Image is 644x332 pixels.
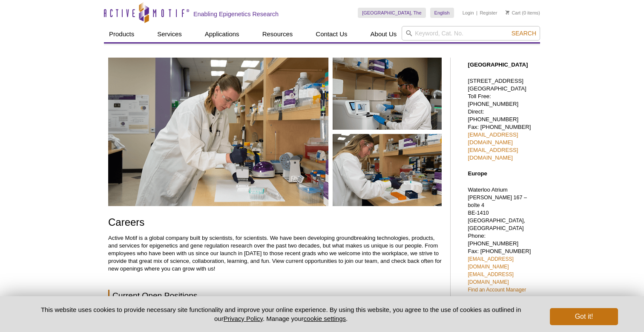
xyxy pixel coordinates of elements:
img: Your Cart [506,10,509,15]
p: [STREET_ADDRESS] [GEOGRAPHIC_DATA] Toll Free: [PHONE_NUMBER] Direct: [PHONE_NUMBER] Fax: [PHONE_N... [468,77,536,162]
a: Privacy Policy [224,315,263,322]
strong: Europe [468,170,487,177]
button: Search [509,29,539,37]
p: This website uses cookies to provide necessary site functionality and improve your online experie... [26,305,536,323]
a: Register [480,10,497,16]
a: [GEOGRAPHIC_DATA], The [358,8,425,18]
a: English [430,8,454,18]
button: Got it! [550,308,618,325]
p: Active Motif is a global company built by scientists, for scientists. We have been developing gro... [108,234,442,273]
li: (0 items) [506,8,540,18]
a: [EMAIL_ADDRESS][DOMAIN_NAME] [468,256,513,270]
a: Cart [506,10,520,16]
p: Waterloo Atrium Phone: [PHONE_NUMBER] Fax: [PHONE_NUMBER] [468,186,536,294]
a: [EMAIL_ADDRESS][DOMAIN_NAME] [468,131,518,146]
a: Resources [257,26,298,42]
span: [PERSON_NAME] 167 – boîte 4 BE-1410 [GEOGRAPHIC_DATA], [GEOGRAPHIC_DATA] [468,195,527,231]
span: Search [512,30,536,37]
a: Services [152,26,187,42]
h2: Enabling Epigenetics Research [193,10,279,18]
img: Careers at Active Motif [108,58,442,206]
a: Applications [200,26,244,42]
input: Keyword, Cat. No. [402,26,540,41]
a: About Us [365,26,402,42]
a: Find an Account Manager [468,287,526,293]
a: [EMAIL_ADDRESS][DOMAIN_NAME] [468,271,513,285]
a: [EMAIL_ADDRESS][DOMAIN_NAME] [468,147,518,161]
a: Contact Us [310,26,352,42]
strong: [GEOGRAPHIC_DATA] [468,61,528,68]
button: cookie settings [304,315,346,322]
a: Products [104,26,139,42]
h2: Current Open Positions [108,290,442,301]
a: Login [463,10,474,16]
h1: Careers [108,217,442,229]
li: | [476,8,477,18]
